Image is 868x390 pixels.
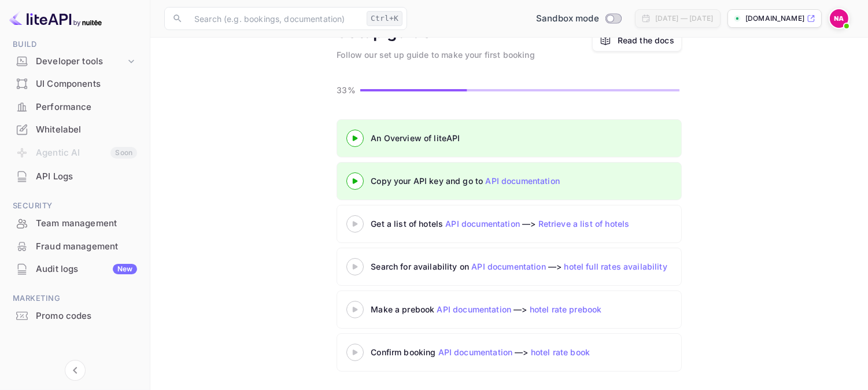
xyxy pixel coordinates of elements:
[7,292,143,305] span: Marketing
[536,12,599,25] span: Sandbox mode
[7,236,143,257] a: Fraud management
[7,165,143,187] a: API Logs
[371,260,775,273] div: Search for availability on —>
[655,13,713,24] div: [DATE] — [DATE]
[7,305,143,326] a: Promo codes
[7,119,143,141] div: Whitelabel
[9,9,102,28] img: LiteAPI logo
[371,218,660,230] div: Get a list of hotels —>
[7,119,143,140] a: Whitelabel
[36,101,137,114] div: Performance
[471,262,546,271] a: API documentation
[7,96,143,119] div: Performance
[36,55,125,68] div: Developer tools
[7,165,143,188] div: API Logs
[7,73,143,95] div: UI Components
[36,263,137,276] div: Audit logs
[7,236,143,258] div: Fraud management
[531,347,590,357] a: hotel rate book
[438,347,513,357] a: API documentation
[531,12,626,25] div: Switch to Production mode
[485,176,560,186] a: API documentation
[7,73,143,94] a: UI Components
[7,258,143,279] a: Audit logsNew
[36,170,137,183] div: API Logs
[36,240,137,253] div: Fraud management
[36,78,137,91] div: UI Components
[7,212,143,235] div: Team management
[187,7,362,30] input: Search (e.g. bookings, documentation)
[367,11,402,26] div: Ctrl+K
[618,34,674,46] a: Read the docs
[564,262,667,271] a: hotel full rates availability
[7,38,143,51] span: Build
[445,219,520,229] a: API documentation
[745,13,804,24] p: [DOMAIN_NAME]
[113,264,137,274] div: New
[7,96,143,117] a: Performance
[437,304,512,314] a: API documentation
[371,303,660,315] div: Make a prebook —>
[530,304,602,314] a: hotel rate prebook
[337,84,357,96] p: 33%
[36,123,137,137] div: Whitelabel
[36,217,137,230] div: Team management
[337,49,535,61] div: Follow our set up guide to make your first booking
[538,219,630,229] a: Retrieve a list of hotels
[7,212,143,234] a: Team management
[7,258,143,281] div: Audit logsNew
[371,346,660,358] div: Confirm booking —>
[592,29,682,51] a: Read the docs
[36,310,137,323] div: Promo codes
[830,9,848,28] img: Nabil all
[371,175,660,187] div: Copy your API key and go to
[65,360,86,381] button: Collapse navigation
[7,200,143,212] span: Security
[7,51,143,72] div: Developer tools
[7,305,143,328] div: Promo codes
[371,132,660,144] div: An Overview of liteAPI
